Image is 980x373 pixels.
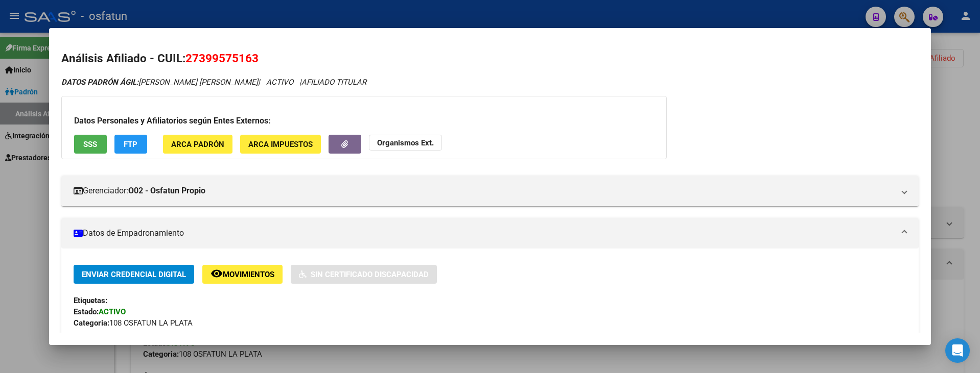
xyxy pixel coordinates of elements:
button: Enviar Credencial Digital [74,265,194,284]
span: 27399575163 [185,52,259,65]
mat-expansion-panel-header: Datos de Empadronamiento [61,218,919,248]
span: Enviar Credencial Digital [82,270,186,279]
mat-panel-title: Gerenciador: [74,185,894,197]
button: Movimientos [202,265,283,284]
span: [PERSON_NAME] [PERSON_NAME] [61,78,258,87]
strong: DATOS PADRÓN ÁGIL: [61,78,138,87]
button: ARCA Padrón [163,135,232,154]
strong: Etiquetas: [74,296,107,305]
button: ARCA Impuestos [240,135,321,154]
span: Sin Certificado Discapacidad [311,270,429,279]
button: Organismos Ext. [369,135,442,151]
span: Movimientos [223,270,274,279]
strong: Categoria: [74,318,109,328]
strong: Estado: [74,307,99,316]
span: SSS [83,140,97,149]
span: FTP [124,140,137,149]
i: | ACTIVO | [61,78,366,87]
mat-icon: remove_red_eye [211,267,223,280]
span: AFILIADO TITULAR [301,78,366,87]
span: ARCA Padrón [171,140,224,149]
button: FTP [114,135,147,154]
button: Sin Certificado Discapacidad [291,265,437,284]
strong: O02 - Osfatun Propio [128,185,205,197]
button: SSS [74,135,107,154]
div: Open Intercom Messenger [945,338,970,363]
strong: ACTIVO [99,307,126,316]
mat-expansion-panel-header: Gerenciador:O02 - Osfatun Propio [61,176,919,206]
mat-panel-title: Datos de Empadronamiento [74,227,894,239]
h3: Datos Personales y Afiliatorios según Entes Externos: [74,115,654,127]
span: ARCA Impuestos [248,140,313,149]
div: 108 OSFATUN LA PLATA [74,317,906,329]
strong: Organismos Ext. [377,138,434,147]
h2: Análisis Afiliado - CUIL: [61,50,919,67]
